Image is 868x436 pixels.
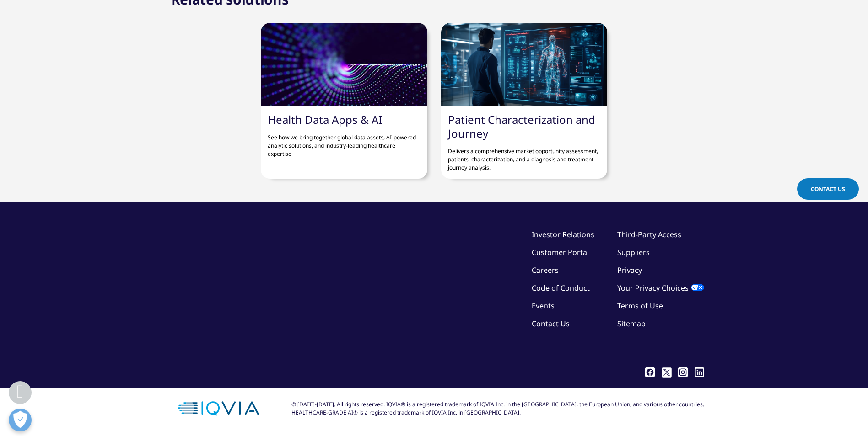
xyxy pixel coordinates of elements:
[268,127,420,158] p: See how we bring together global data assets, AI-powered analytic solutions, and industry-leading...
[532,301,555,311] a: Events
[268,112,382,127] a: Health Data Apps & AI
[617,319,646,329] a: Sitemap
[448,112,595,141] a: Patient Characterization and Journey
[532,229,594,239] a: Investor Relations
[448,140,600,172] p: Delivers a comprehensive market opportunity assessment, patients' characterization, and a diagnos...
[617,301,663,311] a: Terms of Use
[797,178,859,200] a: Contact Us
[617,229,681,239] a: Third-Party Access
[617,283,704,293] a: Your Privacy Choices
[532,319,570,329] a: Contact Us
[617,265,642,275] a: Privacy
[617,247,650,257] a: Suppliers
[532,247,589,257] a: Customer Portal
[532,265,559,275] a: Careers
[811,185,845,193] span: Contact Us
[532,283,590,293] a: Code of Conduct
[291,400,704,417] div: © [DATE]-[DATE]. All rights reserved. IQVIA® is a registered trademark of IQVIA Inc. in the [GEOG...
[9,409,32,431] button: Open Preferences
